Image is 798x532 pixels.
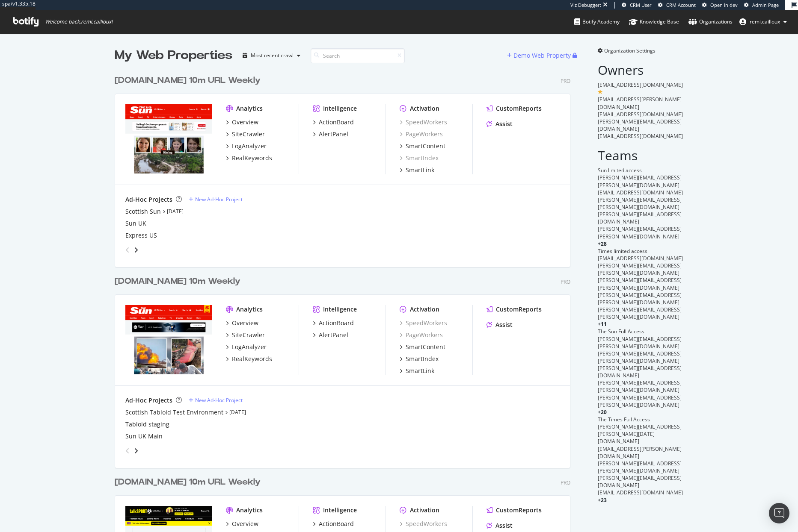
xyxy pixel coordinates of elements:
[232,355,272,363] div: RealKeywords
[688,10,733,33] a: Organizations
[598,350,682,364] span: [PERSON_NAME][EMAIL_ADDRESS][PERSON_NAME][DOMAIN_NAME]
[400,355,439,363] a: SmartIndex
[125,396,172,405] div: Ad-Hoc Projects
[410,506,439,514] div: Activation
[319,331,348,339] div: AlertPanel
[400,367,434,375] a: SmartLink
[400,142,445,150] a: SmartContent
[574,18,620,26] div: Botify Academy
[195,397,243,404] div: New Ad-Hoc Project
[598,81,683,88] span: [EMAIL_ADDRESS][DOMAIN_NAME]
[598,96,682,110] span: [EMAIL_ADDRESS][PERSON_NAME][DOMAIN_NAME]
[400,154,439,162] a: SmartIndex
[122,243,133,257] div: angle-left
[115,476,261,488] div: [DOMAIN_NAME] 10m URL Weekly
[598,167,684,174] div: Sun limited access
[598,262,682,276] span: [PERSON_NAME][EMAIL_ADDRESS][PERSON_NAME][DOMAIN_NAME]
[125,432,163,441] a: Sun UK Main
[125,408,223,417] a: Scottish Tabloid Test Environment
[752,2,779,8] span: Admin Page
[115,275,240,288] div: [DOMAIN_NAME] 10m Weekly
[658,2,696,9] a: CRM Account
[239,49,304,62] button: Most recent crawl
[125,219,146,228] div: Sun UK
[598,132,683,140] span: [EMAIL_ADDRESS][DOMAIN_NAME]
[630,2,652,8] span: CRM User
[604,47,656,54] span: Organization Settings
[236,104,263,113] div: Analytics
[598,497,607,504] span: + 23
[313,520,354,528] a: ActionBoard
[311,48,405,63] input: Search
[487,506,542,514] a: CustomReports
[232,343,267,351] div: LogAnalyzer
[598,445,682,460] span: [EMAIL_ADDRESS][PERSON_NAME][DOMAIN_NAME]
[598,328,684,335] div: The Sun Full Access
[598,460,682,474] span: [PERSON_NAME][EMAIL_ADDRESS][PERSON_NAME][DOMAIN_NAME]
[598,320,607,328] span: + 11
[487,120,513,128] a: Assist
[313,130,348,138] a: AlertPanel
[323,104,357,113] div: Intelligence
[487,521,513,530] a: Assist
[598,196,682,211] span: [PERSON_NAME][EMAIL_ADDRESS][PERSON_NAME][DOMAIN_NAME]
[125,195,172,204] div: Ad-Hoc Projects
[598,174,682,188] span: [PERSON_NAME][EMAIL_ADDRESS][PERSON_NAME][DOMAIN_NAME]
[400,319,447,327] a: SpeedWorkers
[513,51,571,60] div: Demo Web Property
[702,2,738,9] a: Open in dev
[122,444,133,458] div: angle-left
[769,503,789,523] div: Open Intercom Messenger
[406,343,445,351] div: SmartContent
[496,104,542,113] div: CustomReports
[400,520,447,528] a: SpeedWorkers
[487,305,542,314] a: CustomReports
[189,196,243,203] a: New Ad-Hoc Project
[598,474,682,489] span: [PERSON_NAME][EMAIL_ADDRESS][DOMAIN_NAME]
[125,207,161,216] a: Scottish Sun
[750,18,780,25] span: remi.cailloux
[319,520,354,528] div: ActionBoard
[125,231,157,240] a: Express US
[598,379,682,394] span: [PERSON_NAME][EMAIL_ADDRESS][PERSON_NAME][DOMAIN_NAME]
[622,2,652,9] a: CRM User
[125,420,169,429] a: Tabloid staging
[487,104,542,113] a: CustomReports
[561,278,570,285] div: Pro
[167,208,184,215] a: [DATE]
[598,423,682,445] span: [PERSON_NAME][EMAIL_ADDRESS][PERSON_NAME][DATE][DOMAIN_NAME]
[313,118,354,126] a: ActionBoard
[598,211,682,225] span: [PERSON_NAME][EMAIL_ADDRESS][DOMAIN_NAME]
[313,319,354,327] a: ActionBoard
[487,320,513,329] a: Assist
[232,118,258,126] div: Overview
[598,111,683,118] span: [EMAIL_ADDRESS][DOMAIN_NAME]
[733,15,794,29] button: remi.cailloux
[495,320,513,329] div: Assist
[400,166,434,174] a: SmartLink
[598,291,682,306] span: [PERSON_NAME][EMAIL_ADDRESS][PERSON_NAME][DOMAIN_NAME]
[229,409,246,416] a: [DATE]
[400,343,445,351] a: SmartContent
[410,104,439,113] div: Activation
[115,74,261,87] div: [DOMAIN_NAME] 10m URL Weekly
[226,130,265,138] a: SiteCrawler
[598,240,607,247] span: + 28
[561,77,570,85] div: Pro
[400,130,443,138] a: PageWorkers
[115,275,244,288] a: [DOMAIN_NAME] 10m Weekly
[232,319,258,327] div: Overview
[232,142,267,150] div: LogAnalyzer
[226,355,272,363] a: RealKeywords
[195,196,243,203] div: New Ad-Hoc Project
[666,2,696,8] span: CRM Account
[226,520,258,528] a: Overview
[410,305,439,314] div: Activation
